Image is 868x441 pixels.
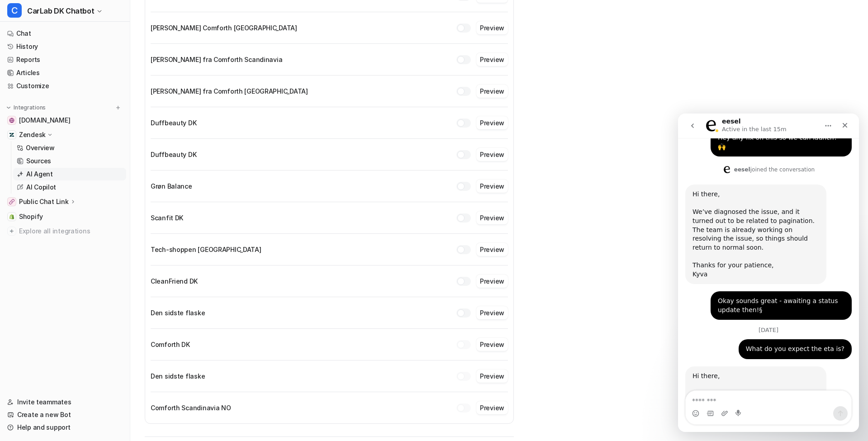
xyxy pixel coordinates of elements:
button: Preview [476,116,508,129]
div: eesel says… [7,253,174,386]
a: Create a new Bot [4,408,126,421]
div: Hi there,​The team is still working through their queue, so unfortunately, we don’t have a confir... [7,253,148,370]
p: Zendesk [19,130,46,139]
h2: Comforth DK [151,340,190,349]
span: Explore all integrations [19,224,123,238]
div: The team is still working through their queue, so unfortunately, we don’t have a confirmed ETA fo... [14,276,141,338]
button: Start recording [57,296,65,303]
button: Preview [476,275,508,288]
h2: Scanfit DK [151,213,183,223]
h2: Duffbeauty DK [151,150,196,159]
button: Preview [476,53,508,66]
img: www.carlab.dk [9,118,14,123]
button: Preview [476,338,508,351]
img: expand menu [5,104,12,111]
span: [DOMAIN_NAME] [19,116,70,125]
h2: CleanFriend DK [151,276,198,286]
iframe: Intercom live chat [678,114,859,432]
h2: [PERSON_NAME] fra Comforth [GEOGRAPHIC_DATA] [151,86,308,96]
button: Preview [476,148,508,161]
button: Upload attachment [43,296,50,303]
h2: Comforth Scandinavia NO [151,403,231,413]
span: Shopify [19,212,43,221]
img: Shopify [9,214,14,219]
a: Invite teammates [4,396,126,408]
button: Gif picker [28,296,36,303]
a: AI Copilot [13,181,126,194]
button: Preview [476,401,508,414]
p: Sources [26,156,51,166]
button: Preview [476,306,508,319]
div: Hi there, ​ [14,258,141,276]
a: Help and support [4,421,126,434]
h2: Tech-shoppen [GEOGRAPHIC_DATA] [151,245,261,254]
a: Reports [4,53,126,66]
img: explore all integrations [7,227,16,236]
button: Preview [476,180,508,193]
button: Integrations [4,103,48,112]
button: Emoji picker [14,296,21,303]
button: Preview [476,21,508,34]
a: Chat [4,27,126,40]
h2: Duffbeauty DK [151,118,196,128]
button: Preview [476,370,508,383]
textarea: Message… [8,277,173,293]
a: AI Agent [13,168,126,180]
p: Overview [26,143,55,152]
a: History [4,40,126,53]
p: AI Agent [26,170,53,179]
img: Public Chat Link [9,199,14,204]
a: Explore all integrations [4,225,126,237]
a: ShopifyShopify [4,210,126,223]
a: Customize [4,80,126,92]
button: Preview [476,85,508,98]
button: Preview [476,243,508,256]
h2: [PERSON_NAME] fra Comforth Scandinavia [151,55,282,64]
h2: Den sidste flaske [151,308,205,318]
a: Articles [4,66,126,79]
button: Send a message… [155,293,170,307]
a: Sources [13,155,126,167]
img: menu_add.svg [115,104,121,111]
span: C [7,3,22,18]
h2: Grøn Balance [151,181,192,191]
button: Preview [476,211,508,224]
h2: [PERSON_NAME] Comforth [GEOGRAPHIC_DATA] [151,23,297,33]
p: AI Copilot [26,183,56,192]
h2: Den sidste flaske [151,371,205,381]
img: Zendesk [9,132,14,138]
p: Integrations [14,104,46,111]
a: www.carlab.dk[DOMAIN_NAME] [4,114,126,127]
p: Public Chat Link [19,197,69,206]
a: Overview [13,142,126,154]
span: CarLab DK Chatbot [27,5,94,17]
